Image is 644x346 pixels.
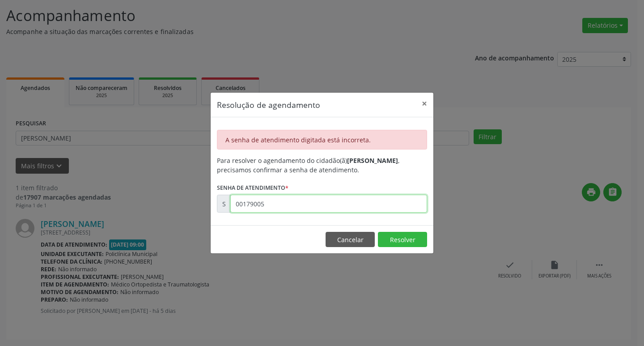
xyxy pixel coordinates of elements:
button: Cancelar [326,232,375,247]
button: Close [415,93,433,115]
b: [PERSON_NAME] [347,156,398,165]
h5: Resolução de agendamento [217,99,320,111]
div: S [217,195,231,213]
button: Resolver [378,232,427,247]
label: Senha de atendimento [217,181,288,195]
div: A senha de atendimento digitada está incorreta. [217,130,427,150]
div: Para resolver o agendamento do cidadão(ã) , precisamos confirmar a senha de atendimento. [217,156,427,175]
